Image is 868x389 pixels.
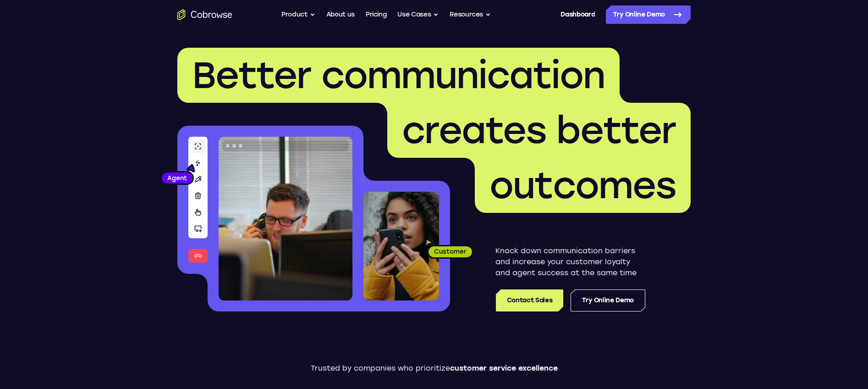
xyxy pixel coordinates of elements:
span: outcomes [489,163,676,207]
a: Try Online Demo [606,6,691,24]
a: Contact Sales [496,289,563,311]
button: Resources [450,6,491,24]
img: A customer holding their phone [363,192,439,300]
a: Dashboard [560,6,595,24]
a: Go to the home page [177,9,232,20]
a: Pricing [366,6,387,24]
img: A customer support agent talking on the phone [219,137,352,300]
a: About us [326,6,355,24]
button: Product [281,6,315,24]
span: creates better [402,108,676,152]
span: Better communication [192,53,605,97]
p: Knock down communication barriers and increase your customer loyalty and agent success at the sam... [495,245,645,278]
span: customer service excellence [450,364,558,372]
button: Use Cases [397,6,439,24]
a: Try Online Demo [571,289,645,311]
